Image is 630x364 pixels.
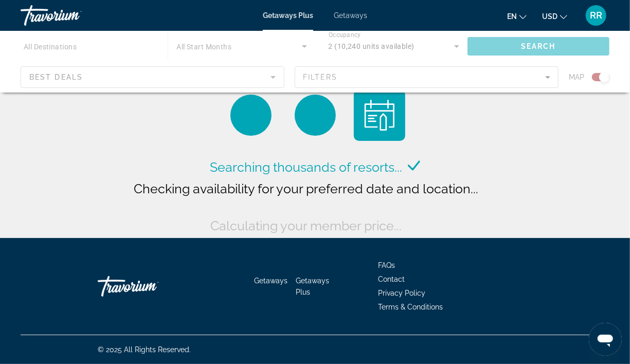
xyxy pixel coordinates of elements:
a: Getaways Plus [296,277,329,296]
span: Calculating your member price... [211,218,402,233]
a: Getaways Plus [263,11,313,20]
a: Privacy Policy [378,289,425,297]
span: en [507,12,517,21]
a: Terms & Conditions [378,303,443,311]
span: © 2025 All Rights Reserved. [98,345,191,354]
a: Getaways [334,11,367,20]
a: Go Home [98,271,201,302]
a: Travorium [21,2,123,29]
iframe: Button to launch messaging window [589,323,622,356]
button: Change currency [542,9,567,24]
button: User Menu [583,5,609,26]
a: FAQs [378,261,395,269]
a: Contact [378,275,405,283]
span: USD [542,12,557,21]
button: Change language [507,9,527,24]
span: RR [590,10,602,21]
a: Getaways [254,277,287,285]
span: Checking availability for your preferred date and location... [134,181,479,196]
span: Searching thousands of resorts... [210,159,403,175]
